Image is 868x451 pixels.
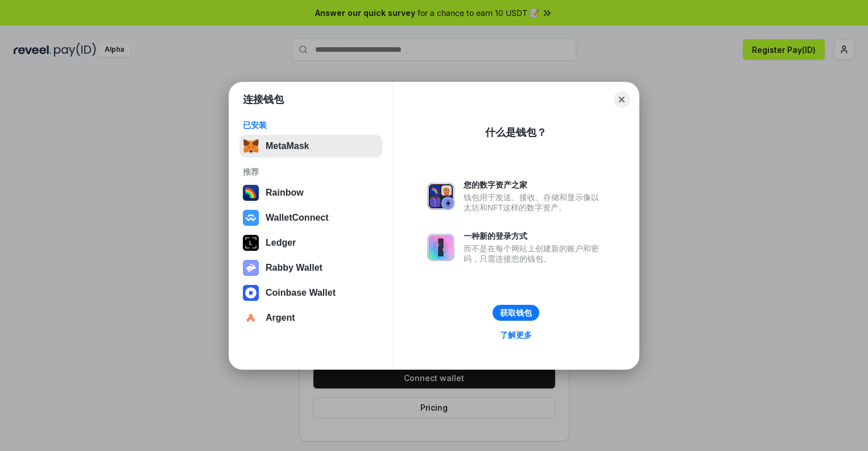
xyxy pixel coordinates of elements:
img: svg+xml,%3Csvg%20xmlns%3D%22http%3A%2F%2Fwww.w3.org%2F2000%2Fsvg%22%20width%3D%2228%22%20height%3... [243,235,259,251]
button: Rainbow [239,181,382,204]
div: WalletConnect [266,213,329,223]
div: Rabby Wallet [266,263,323,273]
div: MetaMask [266,141,309,151]
img: svg+xml,%3Csvg%20width%3D%22120%22%20height%3D%22120%22%20viewBox%3D%220%200%20120%20120%22%20fil... [243,185,259,201]
div: Coinbase Wallet [266,288,336,298]
div: 您的数字资产之家 [464,180,605,190]
img: svg+xml,%3Csvg%20xmlns%3D%22http%3A%2F%2Fwww.w3.org%2F2000%2Fsvg%22%20fill%3D%22none%22%20viewBox... [243,260,259,276]
div: 而不是在每个网站上创建新的账户和密码，只需连接您的钱包。 [464,243,605,264]
h1: 连接钱包 [243,93,284,106]
div: 了解更多 [500,330,532,340]
div: Argent [266,313,295,323]
a: 了解更多 [493,328,539,342]
img: svg+xml,%3Csvg%20width%3D%2228%22%20height%3D%2228%22%20viewBox%3D%220%200%2028%2028%22%20fill%3D... [243,310,259,326]
button: WalletConnect [239,206,382,229]
div: Ledger [266,238,296,248]
img: svg+xml,%3Csvg%20width%3D%2228%22%20height%3D%2228%22%20viewBox%3D%220%200%2028%2028%22%20fill%3D... [243,285,259,301]
button: Argent [239,307,382,329]
img: svg+xml,%3Csvg%20xmlns%3D%22http%3A%2F%2Fwww.w3.org%2F2000%2Fsvg%22%20fill%3D%22none%22%20viewBox... [427,234,454,261]
img: svg+xml,%3Csvg%20xmlns%3D%22http%3A%2F%2Fwww.w3.org%2F2000%2Fsvg%22%20fill%3D%22none%22%20viewBox... [427,183,454,210]
button: Ledger [239,231,382,254]
div: 推荐 [243,167,379,177]
button: Coinbase Wallet [239,282,382,304]
div: 已安装 [243,120,379,130]
div: 什么是钱包？ [485,126,547,139]
div: 获取钱包 [500,308,532,318]
img: svg+xml,%3Csvg%20width%3D%2228%22%20height%3D%2228%22%20viewBox%3D%220%200%2028%2028%22%20fill%3D... [243,210,259,226]
button: MetaMask [239,135,382,158]
div: 钱包用于发送、接收、存储和显示像以太坊和NFT这样的数字资产。 [464,192,605,213]
div: Rainbow [266,188,304,198]
button: Rabby Wallet [239,256,382,279]
button: Close [614,92,630,107]
img: svg+xml,%3Csvg%20fill%3D%22none%22%20height%3D%2233%22%20viewBox%3D%220%200%2035%2033%22%20width%... [243,138,259,154]
button: 获取钱包 [493,305,539,321]
div: 一种新的登录方式 [464,231,605,241]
